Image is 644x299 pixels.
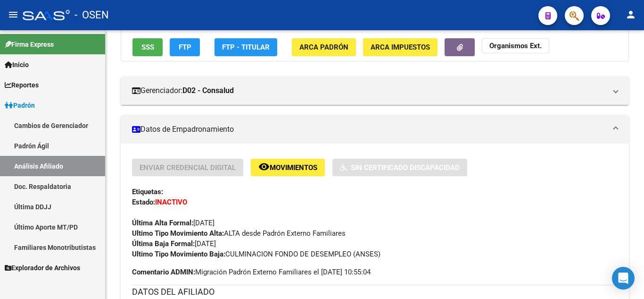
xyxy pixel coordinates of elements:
[170,38,200,56] button: FTP
[132,267,371,277] span: Migración Padrón Externo Familiares el [DATE] 10:55:04
[121,115,629,144] mat-expansion-panel-header: Datos de Empadronamiento
[132,239,195,248] strong: Última Baja Formal:
[132,229,346,238] span: ALTA desde Padrón Externo Familiares
[251,159,325,176] button: Movimientos
[489,42,542,51] strong: Organismos Ext.
[5,100,35,111] span: Padrón
[141,43,154,52] span: SSS
[5,60,29,70] span: Inicio
[132,268,195,276] strong: Comentario ADMIN:
[351,163,460,172] span: Sin Certificado Discapacidad
[482,38,549,53] button: Organismos Ext.
[74,5,109,26] span: - OSEN
[215,38,277,56] button: FTP - Titular
[299,43,348,52] span: ARCA Padrón
[179,43,191,52] span: FTP
[332,159,467,176] button: Sin Certificado Discapacidad
[5,263,80,273] span: Explorador de Archivos
[132,124,606,135] mat-panel-title: Datos de Empadronamiento
[258,161,270,172] mat-icon: remove_red_eye
[132,198,155,206] strong: Estado:
[182,85,234,96] strong: D02 - Consalud
[5,80,39,90] span: Reportes
[363,38,438,56] button: ARCA Impuestos
[132,159,243,176] button: Enviar Credencial Digital
[5,39,54,50] span: Firma Express
[625,9,636,20] mat-icon: person
[132,219,215,227] span: [DATE]
[121,77,629,105] mat-expansion-panel-header: Gerenciador:D02 - Consalud
[132,219,193,227] strong: Última Alta Formal:
[222,43,270,52] span: FTP - Titular
[132,85,606,96] mat-panel-title: Gerenciador:
[132,38,163,56] button: SSS
[132,285,618,299] h3: DATOS DEL AFILIADO
[155,198,187,206] strong: INACTIVO
[132,250,225,258] strong: Ultimo Tipo Movimiento Baja:
[270,163,317,172] span: Movimientos
[140,163,236,172] span: Enviar Credencial Digital
[132,229,224,238] strong: Ultimo Tipo Movimiento Alta:
[292,38,356,56] button: ARCA Padrón
[371,43,430,52] span: ARCA Impuestos
[612,267,635,290] div: Open Intercom Messenger
[8,9,19,20] mat-icon: menu
[132,188,163,196] strong: Etiquetas:
[132,250,380,258] span: CULMINACION FONDO DE DESEMPLEO (ANSES)
[132,239,216,248] span: [DATE]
